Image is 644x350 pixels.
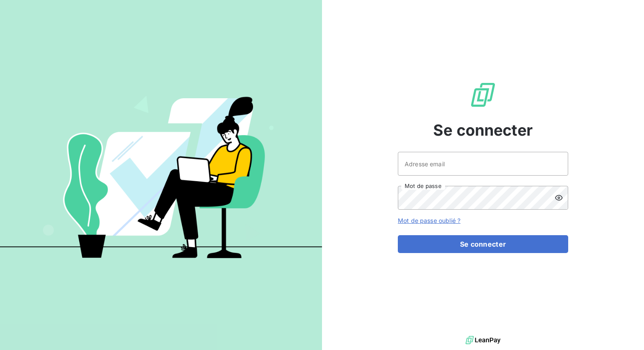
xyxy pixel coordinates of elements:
[398,217,460,224] a: Mot de passe oublié ?
[469,81,497,108] img: Logo LeanPay
[398,152,568,176] input: placeholder
[466,334,500,347] img: logo
[433,119,533,142] span: Se connecter
[398,235,568,253] button: Se connecter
